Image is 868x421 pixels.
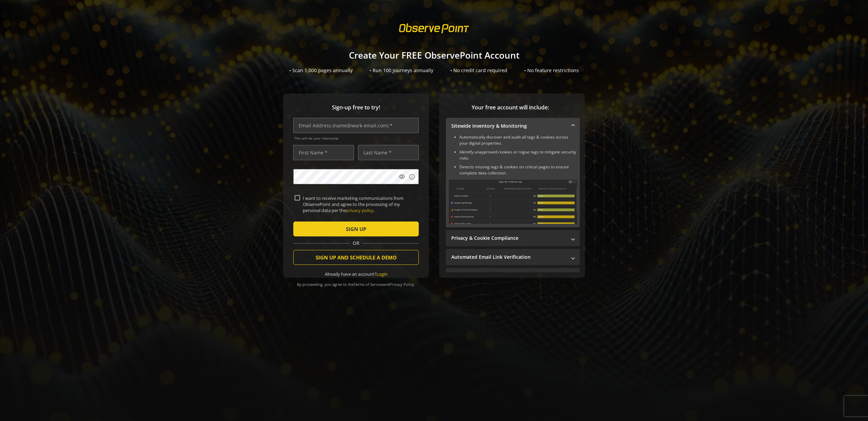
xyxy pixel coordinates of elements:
mat-expansion-panel-header: Performance Monitoring with Web Vitals [446,268,580,284]
a: Terms of Service [354,282,383,287]
mat-icon: visibility [398,173,405,180]
mat-expansion-panel-header: Privacy & Cookie Compliance [446,230,580,246]
mat-panel-title: Automated Email Link Verification [451,254,566,260]
span: Your free account will include: [446,104,575,111]
div: • Run 100 Journeys annually [370,67,433,74]
li: Detects missing tags & cookies on critical pages to ensure complete data collection. [459,164,577,176]
mat-expansion-panel-header: Sitewide Inventory & Monitoring [446,118,580,134]
img: Sitewide Inventory & Monitoring [449,180,577,224]
li: Automatically discover and audit all tags & cookies across your digital properties. [459,134,577,146]
a: privacy policy [346,207,374,213]
a: Privacy Policy [390,282,414,287]
div: • No feature restrictions [524,67,579,74]
button: SIGN UP AND SCHEDULE A DEMO [293,250,419,265]
span: SIGN UP [346,223,366,235]
mat-icon: info [409,173,415,180]
div: Sitewide Inventory & Monitoring [446,134,580,227]
span: SIGN UP AND SCHEDULE A DEMO [316,251,397,264]
mat-expansion-panel-header: Automated Email Link Verification [446,249,580,265]
span: This will be your Username [294,136,419,141]
input: Email Address (name@work-email.com) * [293,118,419,133]
div: Already have an account? [293,271,419,277]
label: I want to receive marketing communications from ObservePoint and agree to the processing of my pe... [300,195,417,214]
input: Last Name * [358,145,419,160]
mat-panel-title: Sitewide Inventory & Monitoring [451,123,566,129]
button: SIGN UP [293,222,419,236]
span: OR [350,240,362,247]
div: • Scan 1,000 pages annually [289,67,353,74]
mat-panel-title: Privacy & Cookie Compliance [451,235,566,241]
div: By proceeding, you agree to the and . [293,277,419,287]
li: Identify unapproved cookies or rogue tags to mitigate security risks. [459,149,577,161]
div: • No credit card required [450,67,507,74]
span: Sign-up free to try! [293,104,419,111]
input: First Name * [293,145,354,160]
a: Login [376,271,388,277]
